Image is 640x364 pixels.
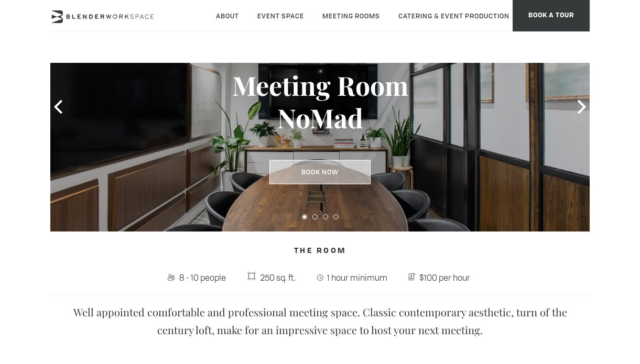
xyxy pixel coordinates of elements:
[417,269,473,286] span: $100 per hour
[258,269,298,286] span: 250 sq. ft.
[177,269,229,286] span: 8 - 10 people
[269,160,371,184] a: Book Now
[50,241,590,261] h4: The Room
[325,269,390,286] span: 1 hour minimum
[588,314,640,364] iframe: Chat Widget
[58,303,582,339] p: Well appointed comfortable and professional meeting space. Classic contemporary aesthetic, turn o...
[200,69,441,134] h3: Meeting Room NoMad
